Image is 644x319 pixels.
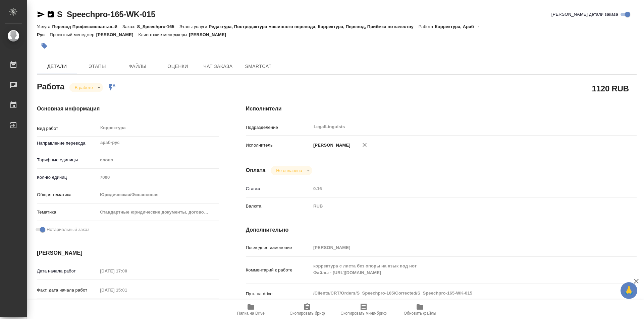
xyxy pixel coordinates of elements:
span: Оценки [162,62,194,71]
input: Пустое поле [98,266,156,276]
input: Пустое поле [98,285,156,295]
p: [PERSON_NAME] [96,32,139,37]
p: [PERSON_NAME] [311,142,351,149]
div: слово [98,154,219,166]
p: [PERSON_NAME] [189,32,231,37]
h4: [PERSON_NAME] [37,249,219,257]
span: Скопировать мини-бриф [340,311,386,316]
p: Проектный менеджер [50,32,96,37]
span: Файлы [121,62,154,71]
button: Скопировать мини-бриф [335,300,392,319]
input: Пустое поле [311,243,604,252]
span: Скопировать бриф [289,311,325,316]
h4: Исполнители [246,105,637,113]
div: Стандартные юридические документы, договоры, уставы [98,207,219,218]
h4: Основная информация [37,105,219,113]
p: Направление перевода [37,140,98,147]
p: Исполнитель [246,142,311,149]
span: SmartCat [242,62,274,71]
h2: Работа [37,80,64,92]
textarea: корректура с листа без опоры на язык под нот Файлы - [URL][DOMAIN_NAME] [311,260,604,278]
span: 🙏 [623,284,635,298]
button: В работе [73,85,95,90]
p: Этапы услуги [179,24,209,29]
p: Валюта [246,203,311,210]
span: Папка на Drive [237,311,265,316]
span: Нотариальный заказ [47,226,89,233]
p: Ставка [246,185,311,192]
button: Обновить файлы [392,300,448,319]
span: Чат заказа [202,62,234,71]
span: [PERSON_NAME] детали заказа [551,11,618,18]
span: Этапы [81,62,113,71]
p: Тематика [37,209,98,216]
span: Обновить файлы [404,311,436,316]
p: Вид работ [37,125,98,132]
button: Удалить исполнителя [357,138,372,152]
p: Факт. дата начала работ [37,287,98,294]
div: В работе [69,83,103,92]
p: S_Speechpro-165 [137,24,179,29]
div: В работе [271,166,312,175]
p: Путь на drive [246,291,311,297]
div: Юридическая/Финансовая [98,189,219,201]
button: Добавить тэг [37,38,52,53]
p: Комментарий к работе [246,267,311,273]
p: Перевод Профессиональный [52,24,122,29]
textarea: /Clients/CRT/Orders/S_Speechpro-165/Corrected/S_Speechpro-165-WK-015 [311,288,604,299]
button: 🙏 [621,282,637,299]
p: Последнее изменение [246,244,311,251]
input: Пустое поле [311,184,604,193]
p: Работа [419,24,435,29]
h4: Дополнительно [246,226,637,234]
a: S_Speechpro-165-WK-015 [57,10,155,19]
button: Папка на Drive [223,300,279,319]
p: Подразделение [246,124,311,131]
button: Скопировать ссылку для ЯМессенджера [37,10,45,18]
p: Редактура, Постредактура машинного перевода, Корректура, Перевод, Приёмка по качеству [209,24,419,29]
p: Дата начала работ [37,268,98,274]
p: Общая тематика [37,191,98,198]
p: Клиентские менеджеры [139,32,189,37]
h2: 1120 RUB [592,83,629,94]
p: Услуга [37,24,52,29]
button: Скопировать бриф [279,300,335,319]
p: Заказ: [122,24,137,29]
button: Скопировать ссылку [47,10,55,18]
p: Кол-во единиц [37,174,98,181]
h4: Оплата [246,166,266,174]
p: Тарифные единицы [37,157,98,163]
button: Не оплачена [274,168,304,173]
input: Пустое поле [98,172,219,182]
span: Детали [41,62,73,71]
div: RUB [311,201,604,212]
